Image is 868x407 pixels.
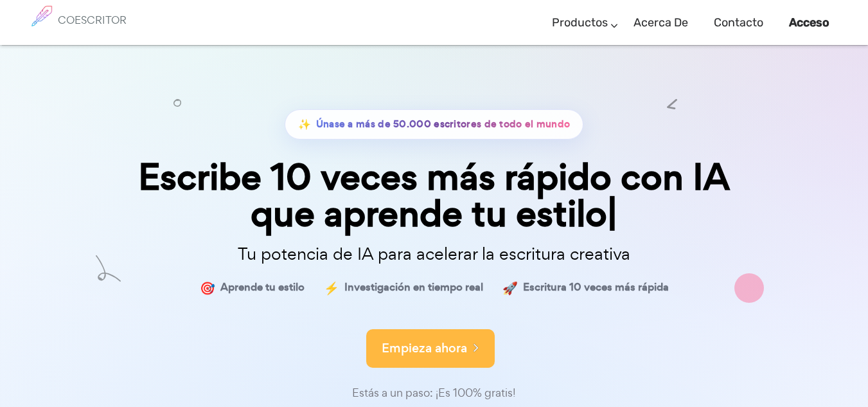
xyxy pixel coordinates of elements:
a: Acceso [789,4,829,42]
font: Productos [552,15,608,30]
font: Escritura 10 veces más rápida [523,280,669,294]
font: Tu potencia de IA para acelerar la escritura creativa [238,242,630,265]
font: ✨ [298,116,311,131]
font: Empieza ahora [382,339,467,357]
a: Acerca de [633,4,688,42]
font: Aprende tu estilo [220,280,305,294]
font: Escribe 10 veces más rápido con IA que aprende tu estilo [138,152,730,239]
font: Contacto [714,15,763,30]
font: 🚀 [502,278,518,296]
font: Únase a más de 50.000 escritores de todo el mundo [316,117,571,131]
a: Productos [552,4,608,42]
font: 🎯 [200,278,215,296]
a: Contacto [714,4,763,42]
font: ⚡ [324,278,339,296]
font: Investigación en tiempo real [344,280,483,294]
button: Empieza ahora [366,329,495,368]
font: Estás a un paso: ¡Es 100% gratis! [352,385,516,400]
font: COESCRITOR [58,13,127,27]
img: forma [96,256,121,282]
font: Acerca de [633,15,688,30]
font: Acceso [789,15,829,30]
